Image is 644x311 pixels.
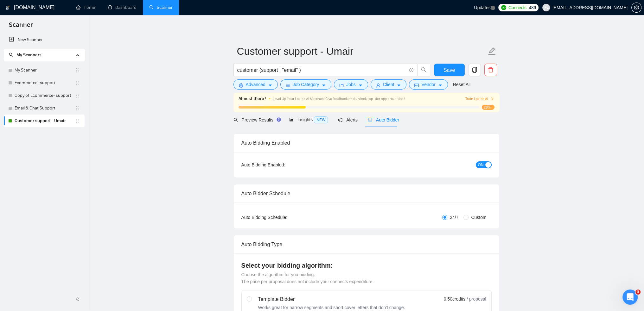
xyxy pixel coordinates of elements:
button: folderJobscaret-down [334,79,368,90]
span: My Scanners [9,52,41,58]
button: idcardVendorcaret-down [409,79,448,90]
a: Email & Chat Support [15,102,75,115]
span: Vendor [421,81,435,88]
a: dashboardDashboard [108,5,137,10]
a: Customer support - Umair [15,115,75,127]
button: Train Laziza AI [465,96,494,102]
div: Works great for narrow segments and short cover letters that don't change. [258,304,405,311]
button: setting [631,3,641,13]
span: NEW [314,116,328,123]
span: Choose the algorithm for you bidding. The price per proposal does not include your connects expen... [241,272,374,284]
span: holder [75,106,80,111]
span: caret-down [438,83,443,88]
span: search [233,118,238,122]
span: Almost there ! [239,95,266,102]
span: Level Up Your Laziza AI Matches! Give feedback and unlock top-tier opportunities ! [273,96,405,101]
div: Auto Bidder Schedule [241,184,492,202]
span: user [544,5,548,10]
span: copy [469,67,481,73]
span: Preview Results [233,117,279,122]
img: upwork-logo.png [501,5,506,10]
span: search [418,67,430,73]
span: 24/7 [447,214,461,221]
span: Save [443,66,455,74]
input: Scanner name... [237,43,487,59]
span: area-chart [289,117,294,122]
span: Advanced [246,81,265,88]
span: setting [632,5,641,10]
h4: Select your bidding algorithm: [241,261,492,270]
li: Copy of Ecommerce- support [4,89,85,102]
span: user [376,83,380,88]
span: / proposal [467,296,486,302]
div: Auto Bidding Enabled [241,134,492,152]
a: setting [631,5,641,10]
span: caret-down [397,83,401,88]
a: Reset All [453,81,470,88]
li: New Scanner [4,34,85,46]
span: robot [368,118,372,122]
span: double-left [75,296,82,302]
span: Job Category [293,81,319,88]
span: Jobs [346,81,356,88]
div: Auto Bidding Type [241,235,492,253]
li: Email & Chat Support [4,102,85,115]
span: 0.50 credits [444,295,465,302]
a: My Scanner [15,64,75,77]
button: settingAdvancedcaret-down [233,79,278,90]
span: folder [339,83,344,88]
span: Scanner [4,20,38,34]
span: search [9,53,13,57]
span: setting [239,83,243,88]
li: Ecommerce- support [4,77,85,89]
div: Tooltip anchor [276,117,282,122]
a: Copy of Ecommerce- support [15,89,75,102]
button: delete [484,64,497,76]
input: Search Freelance Jobs... [237,66,406,74]
li: My Scanner [4,64,85,77]
iframe: Intercom live chat [622,289,638,305]
span: notification [338,118,342,122]
span: Connects: [508,4,527,11]
span: Client [383,81,394,88]
span: Auto Bidder [368,117,399,122]
span: holder [75,93,80,98]
div: Auto Bidding Enabled: [241,161,325,168]
span: Updates [474,5,490,10]
span: holder [75,80,80,85]
span: 28% [482,105,494,110]
span: edit [488,47,496,55]
a: homeHome [76,5,95,10]
span: ON [478,161,484,168]
button: Save [434,64,465,76]
button: userClientcaret-down [371,79,407,90]
div: Template Bidder [258,295,405,303]
span: 486 [529,4,536,11]
span: My Scanners [16,52,41,58]
span: delete [485,67,497,73]
button: barsJob Categorycaret-down [280,79,331,90]
span: Custom [469,214,489,221]
span: bars [286,83,290,88]
a: New Scanner [9,34,80,46]
span: holder [75,118,80,123]
a: Ecommerce- support [15,77,75,89]
span: caret-down [358,83,363,88]
span: caret-down [268,83,272,88]
span: 3 [635,289,641,295]
span: right [490,97,494,101]
div: Auto Bidding Schedule: [241,214,325,221]
span: caret-down [322,83,326,88]
span: idcard [414,83,419,88]
span: info-circle [409,68,413,72]
span: Insights [289,117,328,122]
img: logo [5,3,10,13]
button: search [418,64,430,76]
a: searchScanner [149,5,173,10]
span: Alerts [338,117,358,122]
span: holder [75,68,80,73]
button: copy [468,64,481,76]
li: Customer support - Umair [4,115,85,127]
